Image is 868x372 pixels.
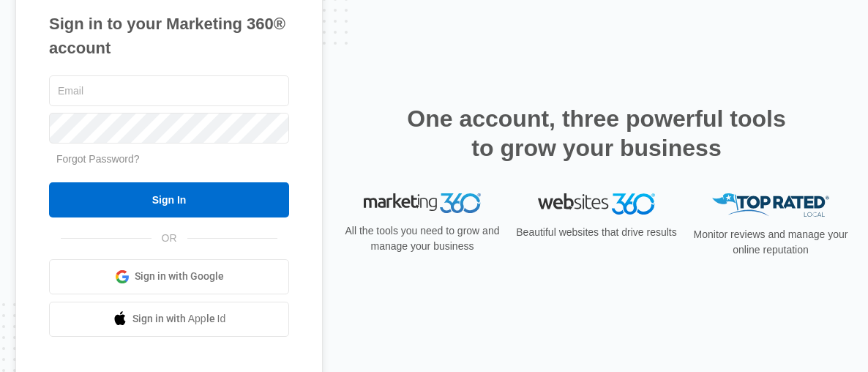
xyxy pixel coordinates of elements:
[151,231,187,246] span: OR
[538,193,655,215] img: Websites 360
[49,75,289,106] input: Email
[132,311,226,327] span: Sign in with Apple Id
[364,193,481,214] img: Marketing 360
[49,302,289,337] a: Sign in with Apple Id
[56,153,140,165] a: Forgot Password?
[515,225,678,240] p: Beautiful websites that drive results
[403,104,790,163] h2: One account, three powerful tools to grow your business
[340,223,504,254] p: All the tools you need to grow and manage your business
[689,227,853,258] p: Monitor reviews and manage your online reputation
[712,193,829,217] img: Top Rated Local
[49,259,289,294] a: Sign in with Google
[49,12,289,60] h1: Sign in to your Marketing 360® account
[49,182,289,217] input: Sign In
[135,269,224,284] span: Sign in with Google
